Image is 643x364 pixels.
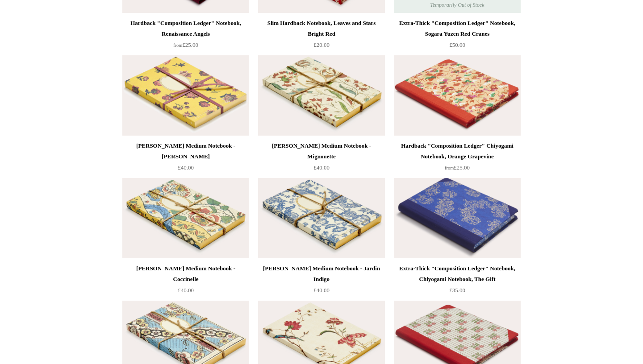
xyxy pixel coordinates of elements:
[396,18,518,39] div: Extra-Thick "Composition Ledger" Notebook, Sogara Yuzen Red Cranes
[260,141,383,162] div: [PERSON_NAME] Medium Notebook - Mignonette
[260,263,383,285] div: [PERSON_NAME] Medium Notebook - Jardin Indigo
[122,178,249,258] img: Antoinette Poisson Medium Notebook - Coccinelle
[122,55,249,136] img: Antoinette Poisson Medium Notebook - Bien Aimee
[258,55,385,136] img: Antoinette Poisson Medium Notebook - Mignonette
[394,55,521,136] a: Hardback "Composition Ledger" Chiyogami Notebook, Orange Grapevine Hardback "Composition Ledger" ...
[122,263,249,300] a: [PERSON_NAME] Medium Notebook - Coccinelle £40.00
[394,263,521,300] a: Extra-Thick "Composition Ledger" Notebook, Chiyogami Notebook, The Gift £35.00
[178,164,194,171] span: £40.00
[173,41,198,48] span: £25.00
[449,41,465,48] span: £50.00
[260,18,383,39] div: Slim Hardback Notebook, Leaves and Stars Bright Red
[445,164,470,171] span: £25.00
[258,18,385,54] a: Slim Hardback Notebook, Leaves and Stars Bright Red £20.00
[394,55,521,136] img: Hardback "Composition Ledger" Chiyogami Notebook, Orange Grapevine
[313,41,330,48] span: £20.00
[258,141,385,177] a: [PERSON_NAME] Medium Notebook - Mignonette £40.00
[125,263,247,285] div: [PERSON_NAME] Medium Notebook - Coccinelle
[122,55,249,136] a: Antoinette Poisson Medium Notebook - Bien Aimee Antoinette Poisson Medium Notebook - Bien Aimee
[258,55,385,136] a: Antoinette Poisson Medium Notebook - Mignonette Antoinette Poisson Medium Notebook - Mignonette
[125,141,247,162] div: [PERSON_NAME] Medium Notebook - [PERSON_NAME]
[445,165,454,170] span: from
[122,141,249,177] a: [PERSON_NAME] Medium Notebook - [PERSON_NAME] £40.00
[449,287,465,294] span: £35.00
[125,18,247,39] div: Hardback "Composition Ledger" Notebook, Renaissance Angels
[173,43,182,48] span: from
[178,287,194,294] span: £40.00
[396,141,518,162] div: Hardback "Composition Ledger" Chiyogami Notebook, Orange Grapevine
[258,178,385,258] a: Antoinette Poisson Medium Notebook - Jardin Indigo Antoinette Poisson Medium Notebook - Jardin In...
[122,178,249,258] a: Antoinette Poisson Medium Notebook - Coccinelle Antoinette Poisson Medium Notebook - Coccinelle
[394,141,521,177] a: Hardback "Composition Ledger" Chiyogami Notebook, Orange Grapevine from£25.00
[258,263,385,300] a: [PERSON_NAME] Medium Notebook - Jardin Indigo £40.00
[396,263,518,285] div: Extra-Thick "Composition Ledger" Notebook, Chiyogami Notebook, The Gift
[394,18,521,54] a: Extra-Thick "Composition Ledger" Notebook, Sogara Yuzen Red Cranes £50.00
[313,287,330,294] span: £40.00
[258,178,385,258] img: Antoinette Poisson Medium Notebook - Jardin Indigo
[122,18,249,54] a: Hardback "Composition Ledger" Notebook, Renaissance Angels from£25.00
[394,178,521,258] img: Extra-Thick "Composition Ledger" Notebook, Chiyogami Notebook, The Gift
[313,164,330,171] span: £40.00
[394,178,521,258] a: Extra-Thick "Composition Ledger" Notebook, Chiyogami Notebook, The Gift Extra-Thick "Composition ...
